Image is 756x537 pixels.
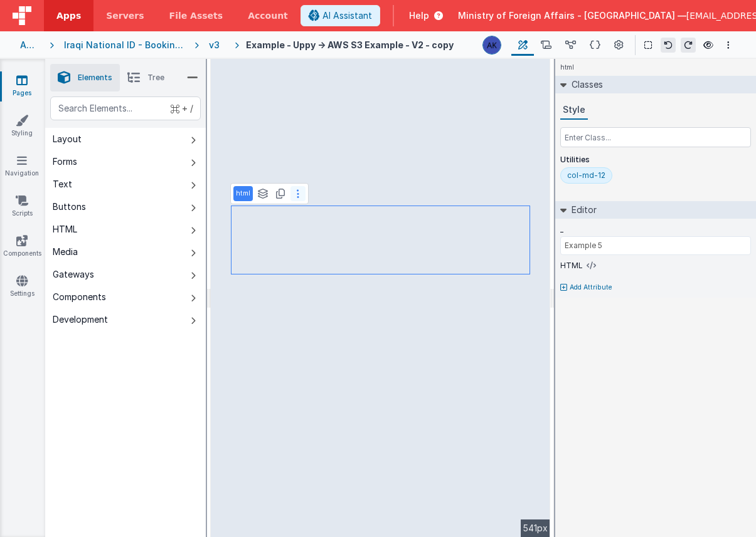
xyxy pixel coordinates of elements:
[53,133,82,145] div: Layout
[560,261,583,271] label: HTML
[209,39,225,51] div: v3
[56,9,81,22] span: Apps
[45,263,206,286] button: Gateways
[45,196,206,218] button: Buttons
[721,38,736,53] button: Options
[45,286,206,308] button: Components
[45,173,206,196] button: Text
[458,9,686,22] span: Ministry of Foreign Affairs - [GEOGRAPHIC_DATA] —
[169,9,223,22] span: File Assets
[53,246,78,258] div: Media
[171,96,193,120] span: + /
[45,128,206,150] button: Layout
[211,59,550,537] div: -->
[147,73,164,83] span: Tree
[45,150,206,173] button: Forms
[246,40,454,50] h4: Example - Uppy → AWS S3 Example - V2 - copy
[560,127,751,147] input: Enter Class...
[555,59,579,76] h4: html
[53,201,86,213] div: Buttons
[483,36,501,54] img: 1f6063d0be199a6b217d3045d703aa70
[560,101,588,120] button: Style
[560,224,563,234] label: _
[106,9,144,22] span: Servers
[567,201,597,219] h2: Editor
[78,73,112,83] span: Elements
[53,291,106,303] div: Components
[53,223,77,236] div: HTML
[521,519,550,537] div: 541px
[50,96,201,120] input: Search Elements...
[53,268,94,281] div: Gateways
[45,308,206,331] button: Development
[567,76,603,93] h2: Classes
[53,155,77,168] div: Forms
[45,218,206,241] button: HTML
[567,170,605,180] div: col-md-12
[45,241,206,263] button: Media
[53,178,72,190] div: Text
[409,9,429,22] span: Help
[53,313,108,326] div: Development
[570,283,612,293] p: Add Attribute
[20,39,40,51] div: Apps
[236,189,250,199] p: html
[301,5,380,26] button: AI Assistant
[64,39,184,51] div: Iraqi National ID - Booking Page
[560,283,751,293] button: Add Attribute
[560,155,751,165] p: Utilities
[322,9,372,22] span: AI Assistant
